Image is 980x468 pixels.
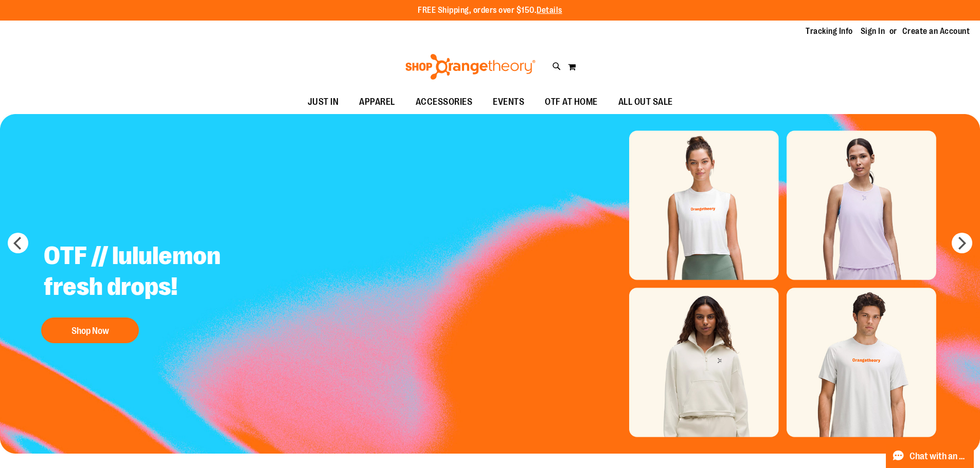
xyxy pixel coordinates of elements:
[886,444,974,468] button: Chat with an Expert
[910,452,968,461] span: Chat with an Expert
[359,90,395,114] span: APPAREL
[545,90,598,114] span: OTF AT HOME
[36,233,292,348] a: OTF // lululemon fresh drops! Shop Now
[416,90,473,114] span: ACCESSORIES
[405,90,483,114] a: ACCESSORIES
[952,233,972,253] button: next
[493,90,524,114] span: EVENTS
[349,90,405,114] a: APPAREL
[41,317,139,343] button: Shop Now
[618,90,673,114] span: ALL OUT SALE
[36,233,292,312] h2: OTF // lululemon fresh drops!
[308,90,339,114] span: JUST IN
[902,26,970,37] a: Create an Account
[534,90,608,114] a: OTF AT HOME
[8,233,28,253] button: prev
[861,26,885,37] a: Sign In
[418,5,562,16] p: FREE Shipping, orders over $150.
[404,54,537,80] img: Shop Orangetheory
[297,90,349,114] a: JUST IN
[806,26,853,37] a: Tracking Info
[483,90,534,114] a: EVENTS
[608,90,683,114] a: ALL OUT SALE
[537,6,562,15] a: Details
